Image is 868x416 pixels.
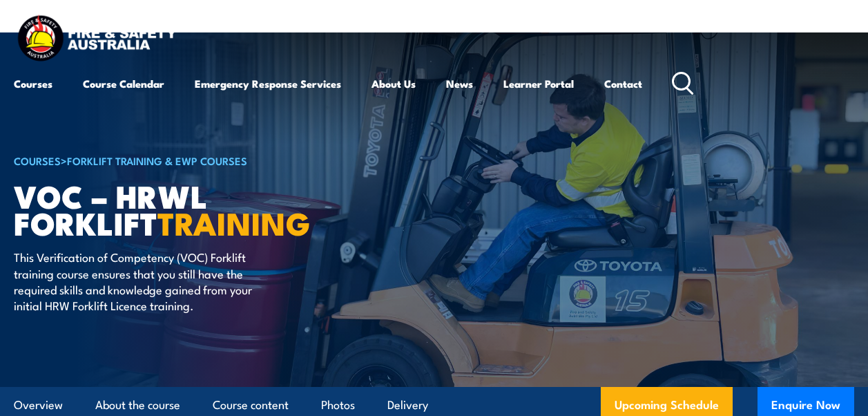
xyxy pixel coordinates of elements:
[446,67,473,100] a: News
[14,153,61,168] a: COURSES
[83,67,164,100] a: Course Calendar
[14,152,355,169] h6: >
[14,182,355,236] h1: VOC – HRWL Forklift
[503,67,574,100] a: Learner Portal
[14,67,52,100] a: Courses
[14,249,266,314] p: This Verification of Competency (VOC) Forklift training course ensures that you still have the re...
[157,198,311,246] strong: TRAINING
[195,67,341,100] a: Emergency Response Services
[604,67,642,100] a: Contact
[372,67,416,100] a: About Us
[67,153,247,168] a: Forklift Training & EWP Courses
